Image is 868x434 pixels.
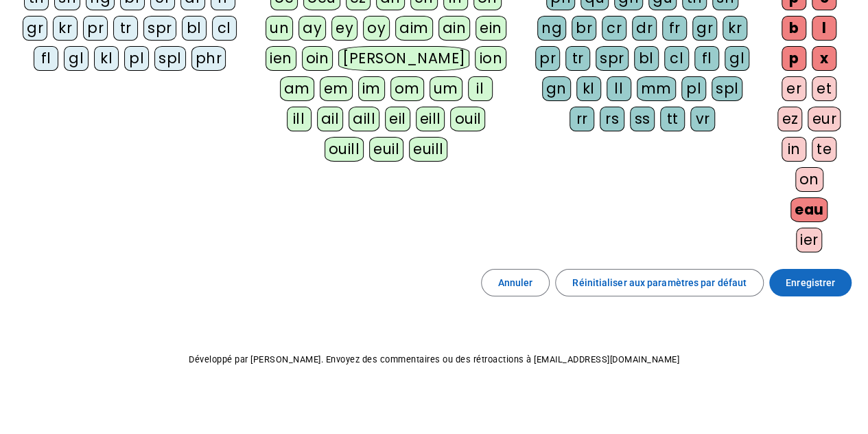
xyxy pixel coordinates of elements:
[331,16,357,41] div: ey
[725,46,749,71] div: gl
[786,274,835,291] span: Enregistrer
[782,16,806,41] div: b
[634,46,659,71] div: bl
[266,46,296,71] div: ien
[363,16,390,41] div: oy
[280,76,314,101] div: am
[325,137,364,162] div: ouill
[481,269,550,296] button: Annuler
[692,16,717,41] div: gr
[782,76,806,101] div: er
[782,46,806,71] div: p
[475,46,506,71] div: ion
[476,16,506,41] div: ein
[395,16,433,41] div: aim
[338,46,469,71] div: [PERSON_NAME]
[320,76,353,101] div: em
[777,107,802,131] div: ez
[298,16,326,41] div: ay
[723,16,747,41] div: kr
[349,107,379,131] div: aill
[113,16,138,41] div: tr
[23,16,47,41] div: gr
[570,107,594,131] div: rr
[212,16,237,41] div: cl
[542,76,571,101] div: gn
[812,137,836,162] div: te
[596,46,629,71] div: spr
[390,76,424,101] div: om
[385,107,410,131] div: eil
[664,46,689,71] div: cl
[124,46,149,71] div: pl
[53,16,78,41] div: kr
[796,228,823,252] div: ier
[416,107,445,131] div: eill
[468,76,493,101] div: il
[808,107,841,131] div: eur
[572,16,596,41] div: br
[154,46,186,71] div: spl
[34,46,58,71] div: fl
[769,269,852,296] button: Enregistrer
[438,16,471,41] div: ain
[790,197,828,222] div: eau
[812,76,836,101] div: et
[660,107,685,131] div: tt
[565,46,590,71] div: tr
[712,76,743,101] div: spl
[782,137,806,162] div: in
[812,16,836,41] div: l
[11,351,857,368] p: Développé par [PERSON_NAME]. Envoyez des commentaires ou des rétroactions à [EMAIL_ADDRESS][DOMAI...
[602,16,626,41] div: cr
[690,107,715,131] div: vr
[182,16,207,41] div: bl
[369,137,403,162] div: euil
[537,16,566,41] div: ng
[143,16,176,41] div: spr
[266,16,293,41] div: un
[409,137,447,162] div: euill
[450,107,485,131] div: ouil
[287,107,312,131] div: ill
[600,107,624,131] div: rs
[302,46,333,71] div: oin
[430,76,462,101] div: um
[94,46,119,71] div: kl
[572,274,747,291] span: Réinitialiser aux paramètres par défaut
[317,107,344,131] div: ail
[576,76,601,101] div: kl
[694,46,719,71] div: fl
[358,76,385,101] div: im
[191,46,226,71] div: phr
[555,269,764,296] button: Réinitialiser aux paramètres par défaut
[83,16,108,41] div: pr
[795,167,823,192] div: on
[681,76,706,101] div: pl
[535,46,560,71] div: pr
[607,76,631,101] div: ll
[812,46,836,71] div: x
[630,107,655,131] div: ss
[64,46,89,71] div: gl
[662,16,687,41] div: fr
[498,274,533,291] span: Annuler
[637,76,676,101] div: mm
[632,16,657,41] div: dr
